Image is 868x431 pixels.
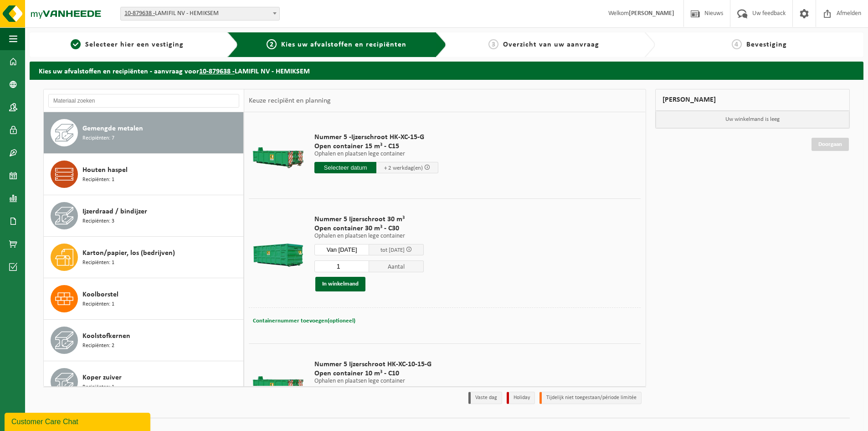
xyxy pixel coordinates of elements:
[655,89,850,111] div: [PERSON_NAME]
[314,233,424,239] p: Ophalen en plaatsen lege container
[82,342,114,350] span: Recipiënten: 2
[746,41,787,48] span: Bevestiging
[34,39,220,50] a: 1Selecteer hier een vestiging
[488,39,498,49] span: 3
[267,39,277,49] span: 2
[5,411,152,431] iframe: chat widget
[82,206,147,217] span: Ijzerdraad / bindijzer
[314,369,438,378] span: Open container 10 m³ - C10
[82,300,114,309] span: Recipiënten: 1
[314,162,376,173] input: Selecteer datum
[44,154,244,195] button: Houten haspel Recipiënten: 1
[85,41,184,48] span: Selecteer hier een vestiging
[30,62,863,79] h2: Kies uw afvalstoffen en recipiënten - aanvraag voor LAMIFIL NV - HEMIKSEM
[71,39,81,49] span: 1
[812,138,849,151] a: Doorgaan
[82,134,114,143] span: Recipiënten: 7
[44,195,244,237] button: Ijzerdraad / bindijzer Recipiënten: 3
[369,260,424,272] span: Aantal
[732,39,742,49] span: 4
[315,277,365,291] button: In winkelmand
[120,7,280,21] span: 10-879638 - LAMIFIL NV - HEMIKSEM
[253,318,355,324] span: Containernummer toevoegen(optioneel)
[44,237,244,278] button: Karton/papier, los (bedrijven) Recipiënten: 1
[281,41,406,48] span: Kies uw afvalstoffen en recipiënten
[468,392,502,404] li: Vaste dag
[124,10,155,17] tcxspan: Call 10-879638 - via 3CX
[82,383,114,392] span: Recipiënten: 1
[44,320,244,361] button: Koolstofkernen Recipiënten: 2
[82,372,122,383] span: Koper zuiver
[121,7,279,20] span: 10-879638 - LAMIFIL NV - HEMIKSEM
[244,89,335,112] div: Keuze recipiënt en planning
[44,278,244,320] button: Koolborstel Recipiënten: 1
[82,248,175,259] span: Karton/papier, los (bedrijven)
[82,165,128,176] span: Houten haspel
[384,165,423,171] span: + 2 werkdag(en)
[199,68,235,75] tcxspan: Call 10-879638 - via 3CX
[314,215,424,224] span: Nummer 5 Ijzerschroot 30 m³
[314,133,438,142] span: Nummer 5 -Ijzerschroot HK-XC-15-G
[82,176,114,184] span: Recipiënten: 1
[507,392,535,404] li: Holiday
[314,142,438,151] span: Open container 15 m³ - C15
[314,244,369,255] input: Selecteer datum
[314,151,438,157] p: Ophalen en plaatsen lege container
[48,94,239,108] input: Materiaal zoeken
[82,217,114,226] span: Recipiënten: 3
[503,41,599,48] span: Overzicht van uw aanvraag
[314,224,424,233] span: Open container 30 m³ - C30
[44,361,244,403] button: Koper zuiver Recipiënten: 1
[252,315,356,327] button: Containernummer toevoegen(optioneel)
[314,378,438,384] p: Ophalen en plaatsen lege container
[82,123,143,134] span: Gemengde metalen
[82,289,118,300] span: Koolborstel
[656,111,850,128] p: Uw winkelmand is leeg
[82,331,130,342] span: Koolstofkernen
[82,259,114,267] span: Recipiënten: 1
[539,392,642,404] li: Tijdelijk niet toegestaan/période limitée
[380,247,405,253] span: tot [DATE]
[629,10,674,17] strong: [PERSON_NAME]
[44,112,244,154] button: Gemengde metalen Recipiënten: 7
[314,360,438,369] span: Nummer 5 Ijzerschroot HK-XC-10-15-G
